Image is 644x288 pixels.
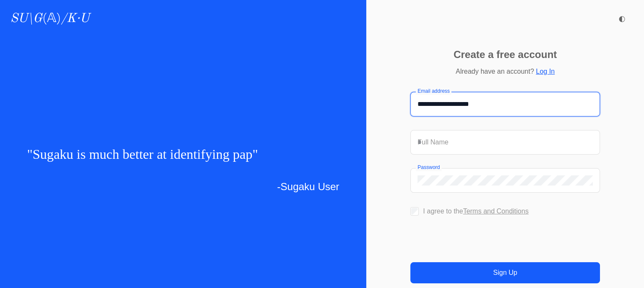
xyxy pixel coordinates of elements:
p: -Sugaku User [27,179,339,195]
a: Terms and Conditions [463,208,529,215]
span: Already have an account? [456,68,534,75]
i: SU\G [10,12,42,25]
a: SU\G(𝔸)/K·U [10,11,89,26]
label: I agree to the [423,208,528,215]
a: Log In [536,68,555,75]
span: Sugaku is much better at identifying pap [33,147,252,162]
span: ◐ [619,15,625,22]
p: Create a free account [453,50,557,60]
p: " " [27,144,339,165]
button: Sign Up [410,262,600,283]
i: /K·U [61,12,89,25]
button: ◐ [614,10,630,27]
